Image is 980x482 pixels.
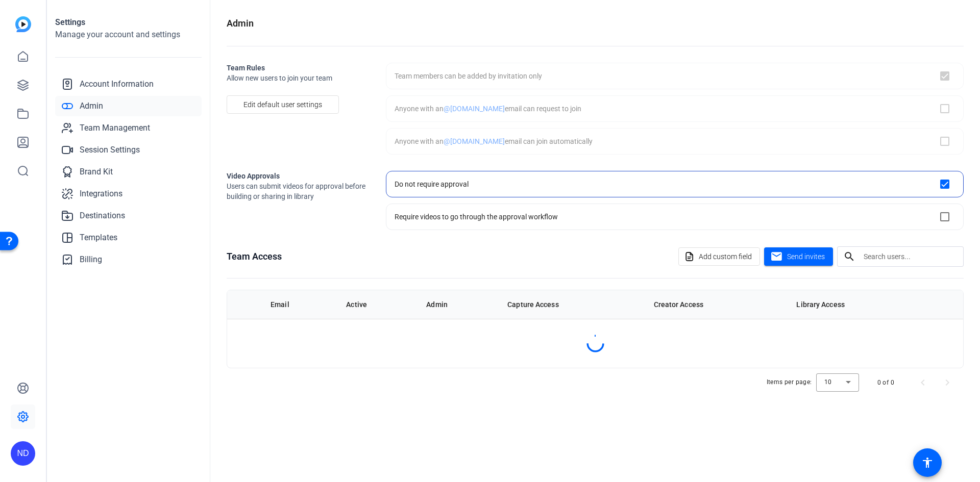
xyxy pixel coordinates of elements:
div: Do not require approval [395,179,469,189]
span: Allow new users to join your team [227,73,370,83]
mat-icon: search [837,250,862,263]
div: Items per page: [767,377,812,387]
div: Require videos to go through the approval workflow [395,212,558,222]
a: Team Management [55,118,202,138]
h2: Video Approvals [227,171,370,181]
span: Brand Kit [80,166,113,178]
input: Search users... [864,250,955,263]
h1: Settings [55,16,202,29]
span: Destinations [80,210,125,222]
mat-icon: mail [770,250,783,263]
th: Email [262,290,338,319]
span: @[DOMAIN_NAME] [444,137,505,145]
span: Integrations [80,188,122,200]
span: Templates [80,232,117,244]
h1: Team Access [227,249,282,264]
th: Library Access [788,290,927,319]
button: Add custom field [678,247,760,266]
th: Capture Access [499,290,645,319]
span: Account Information [80,78,154,90]
a: Templates [55,227,202,248]
th: Creator Access [646,290,789,319]
span: Users can submit videos for approval before building or sharing in library [227,181,370,201]
a: Destinations [55,206,202,226]
button: Edit default user settings [227,95,339,114]
div: 0 of 0 [877,377,894,388]
h1: Admin [227,16,254,31]
h2: Manage your account and settings [55,29,202,41]
span: Add custom field [699,247,752,266]
span: Send invites [787,251,825,262]
img: blue-gradient.svg [15,16,31,32]
span: Billing [80,253,102,266]
th: Active [338,290,418,319]
a: Session Settings [55,140,202,160]
span: Team Management [80,122,150,134]
a: Integrations [55,184,202,204]
span: @[DOMAIN_NAME] [444,105,505,113]
a: Billing [55,249,202,270]
span: Admin [80,100,103,112]
div: ND [11,441,35,466]
span: Session Settings [80,144,140,156]
mat-icon: accessibility [921,456,934,469]
a: Admin [55,96,202,116]
div: Anyone with an email can join automatically [395,136,593,146]
a: Account Information [55,74,202,94]
button: Previous page [911,370,935,395]
span: Edit default user settings [243,95,322,114]
button: Next page [935,370,960,395]
a: Brand Kit [55,162,202,182]
h2: Team Rules [227,63,370,73]
div: Anyone with an email can request to join [395,104,581,114]
button: Send invites [764,247,833,266]
div: Team members can be added by invitation only [395,71,542,81]
th: Admin [418,290,499,319]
